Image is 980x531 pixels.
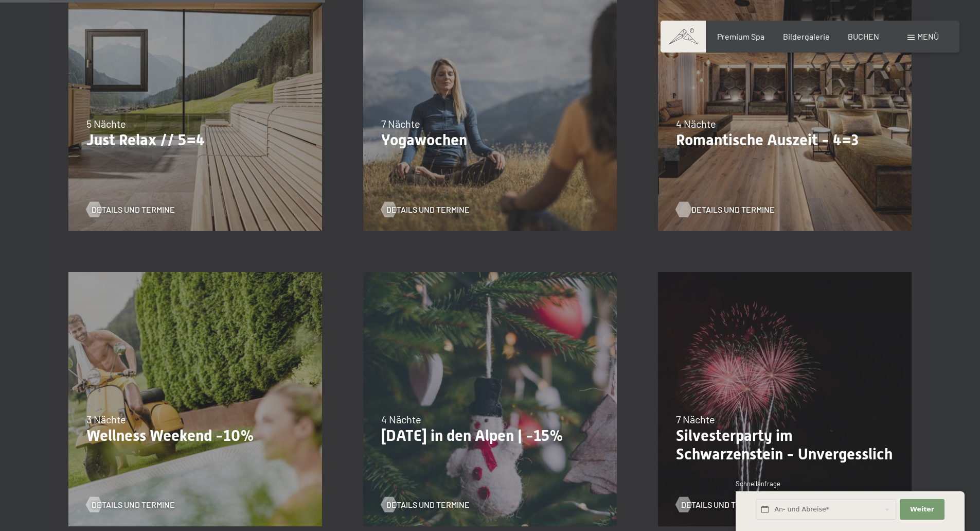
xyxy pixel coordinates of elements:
[917,31,939,41] span: Menü
[92,204,175,215] span: Details und Termine
[910,505,934,514] span: Weiter
[676,413,715,425] span: 7 Nächte
[848,31,879,41] a: BUCHEN
[900,499,944,520] button: Weiter
[386,499,470,510] span: Details und Termine
[86,499,175,510] a: Details und Termine
[381,413,421,425] span: 4 Nächte
[676,131,894,149] p: Romantische Auszeit - 4=3
[86,131,304,149] p: Just Relax // 5=4
[86,426,304,445] p: Wellness Weekend -10%
[386,204,470,215] span: Details und Termine
[676,204,764,215] a: Details und Termine
[691,204,775,215] span: Details und Termine
[381,499,470,510] a: Details und Termine
[736,479,780,488] span: Schnellanfrage
[381,131,599,149] p: Yogawochen
[676,117,716,130] span: 4 Nächte
[86,413,126,425] span: 3 Nächte
[783,31,830,41] a: Bildergalerie
[381,117,420,130] span: 7 Nächte
[86,117,126,130] span: 5 Nächte
[92,499,175,510] span: Details und Termine
[717,31,764,41] a: Premium Spa
[381,204,470,215] a: Details und Termine
[676,499,764,510] a: Details und Termine
[86,204,175,215] a: Details und Termine
[681,499,764,510] span: Details und Termine
[676,426,894,464] p: Silvesterparty im Schwarzenstein - Unvergesslich
[381,426,599,445] p: [DATE] in den Alpen | -15%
